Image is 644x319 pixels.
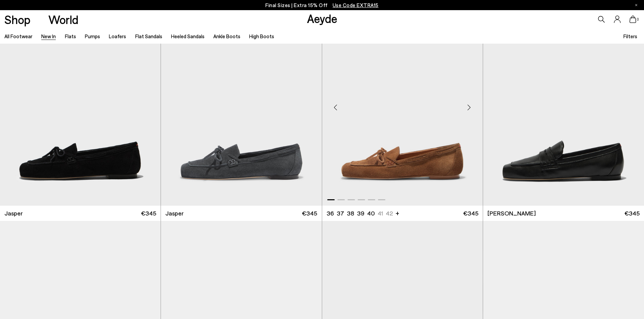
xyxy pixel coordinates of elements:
[65,33,76,39] a: Flats
[459,97,479,117] div: Next slide
[109,33,126,39] a: Loafers
[171,33,205,39] a: Heeled Sandals
[483,3,643,205] div: 2 / 6
[322,3,483,205] img: Jasper Moccasin Loafers
[322,206,483,221] a: 36 37 38 39 40 41 42 + €345
[135,33,162,39] a: Flat Sandals
[4,33,32,39] a: All Footwear
[85,33,100,39] a: Pumps
[337,209,344,218] li: 37
[636,18,640,21] span: 0
[623,33,637,39] span: Filters
[249,33,274,39] a: High Boots
[483,3,643,205] img: Jasper Moccasin Loafers
[322,3,483,205] a: 6 / 6 1 / 6 2 / 6 3 / 6 4 / 6 5 / 6 6 / 6 1 / 6 Next slide Previous slide
[624,209,640,218] span: €345
[326,97,346,117] div: Previous slide
[396,208,399,218] li: +
[161,3,321,205] img: Jasper Moccasin Loafers
[487,209,536,218] span: [PERSON_NAME]
[4,209,23,218] span: Jasper
[4,14,30,25] a: Shop
[213,33,240,39] a: Ankle Boots
[141,209,156,218] span: €345
[41,33,56,39] a: New In
[333,2,379,8] span: Navigate to /collections/ss25-final-sizes
[483,3,644,205] img: Lana Moccasin Loafers
[327,209,334,218] li: 36
[357,209,364,218] li: 39
[161,206,321,221] a: Jasper €345
[165,209,184,218] span: Jasper
[265,1,379,9] p: Final Sizes | Extra 15% Off
[347,209,354,218] li: 38
[307,11,337,25] a: Aeyde
[367,209,375,218] li: 40
[463,209,478,218] span: €345
[48,14,78,25] a: World
[629,16,636,23] a: 0
[322,3,483,205] div: 1 / 6
[327,209,391,218] ul: variant
[302,209,317,218] span: €345
[483,206,644,221] a: [PERSON_NAME] €345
